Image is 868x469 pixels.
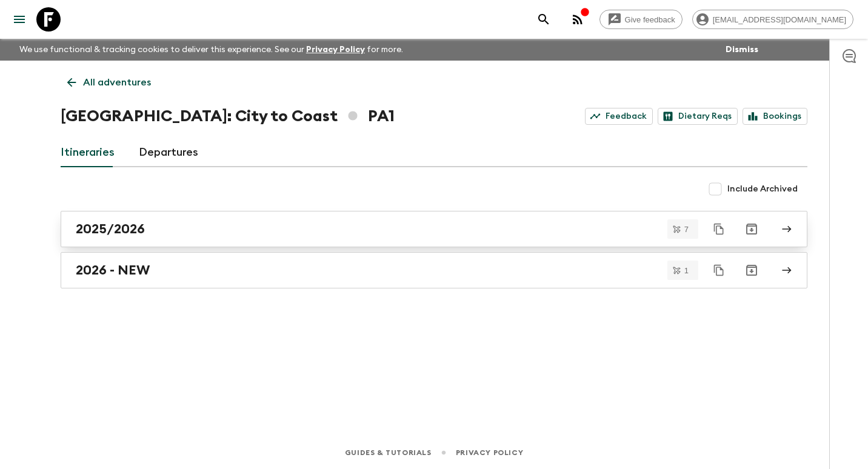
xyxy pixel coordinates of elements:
[83,75,151,90] p: All adventures
[61,104,395,128] h1: [GEOGRAPHIC_DATA]: City to Coast PA1
[739,258,764,282] button: Archive
[723,41,761,58] button: Dismiss
[706,15,853,24] span: [EMAIL_ADDRESS][DOMAIN_NAME]
[658,108,738,125] a: Dietary Reqs
[585,108,653,125] a: Feedback
[708,259,730,281] button: Duplicate
[306,45,365,54] a: Privacy Policy
[727,183,798,195] span: Include Archived
[76,262,150,278] h2: 2026 - NEW
[61,138,115,167] a: Itineraries
[692,10,853,29] div: [EMAIL_ADDRESS][DOMAIN_NAME]
[743,108,807,125] a: Bookings
[677,267,696,274] span: 1
[139,138,198,167] a: Departures
[677,225,696,233] span: 7
[15,39,408,61] p: We use functional & tracking cookies to deliver this experience. See our for more.
[61,211,807,247] a: 2025/2026
[708,218,730,240] button: Duplicate
[61,252,807,288] a: 2026 - NEW
[76,221,145,237] h2: 2025/2026
[7,7,32,32] button: menu
[618,15,682,24] span: Give feedback
[599,10,683,29] a: Give feedback
[739,217,764,241] button: Archive
[345,446,432,459] a: Guides & Tutorials
[61,70,158,95] a: All adventures
[532,7,556,32] button: search adventures
[456,446,523,459] a: Privacy Policy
